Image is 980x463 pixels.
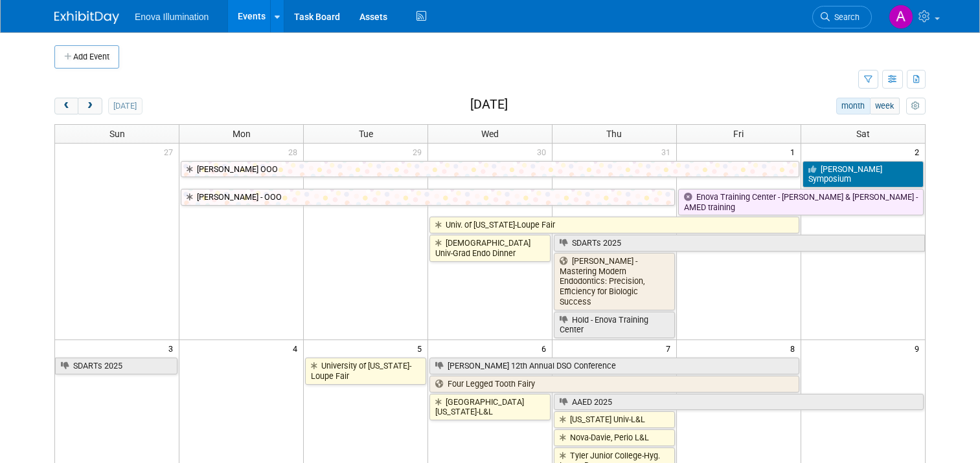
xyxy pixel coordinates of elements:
[906,98,926,114] button: myCustomButton
[536,144,552,160] span: 30
[55,358,177,374] a: SDARTs 2025
[856,129,870,139] span: Sat
[733,129,744,139] span: Fri
[913,144,925,160] span: 2
[481,129,499,139] span: Wed
[554,235,925,252] a: SDARTs 2025
[109,129,125,139] span: Sun
[167,340,179,356] span: 3
[836,98,871,114] button: month
[429,394,551,420] a: [GEOGRAPHIC_DATA][US_STATE]-L&L
[291,340,303,356] span: 4
[889,5,913,29] img: Andrea Miller
[416,340,427,356] span: 5
[870,98,900,114] button: week
[660,144,676,160] span: 31
[411,144,427,160] span: 29
[429,376,799,393] a: Four Legged Tooth Fairy
[554,429,675,446] a: Nova-Davie, Perio L&L
[540,340,552,356] span: 6
[108,98,142,114] button: [DATE]
[54,45,119,69] button: Add Event
[830,12,860,22] span: Search
[54,98,78,114] button: prev
[305,358,426,384] a: University of [US_STATE]-Loupe Fair
[913,340,925,356] span: 9
[359,129,373,139] span: Tue
[554,394,924,411] a: AAED 2025
[78,98,102,114] button: next
[429,235,551,261] a: [DEMOGRAPHIC_DATA] Univ-Grad Endo Dinner
[789,340,801,356] span: 8
[606,129,622,139] span: Thu
[803,161,924,188] a: [PERSON_NAME] Symposium
[181,189,674,206] a: [PERSON_NAME] - OOO
[665,340,676,356] span: 7
[789,144,801,160] span: 1
[812,6,872,28] a: Search
[135,12,209,22] span: Enova Illumination
[911,102,920,111] i: Personalize Calendar
[554,253,675,310] a: [PERSON_NAME] - Mastering Modern Endodontics: Precision, Efficiency for Biologic Success
[163,144,179,160] span: 27
[429,217,799,233] a: Univ. of [US_STATE]-Loupe Fair
[429,358,799,374] a: [PERSON_NAME] 12th Annual DSO Conference
[54,11,119,24] img: ExhibitDay
[678,189,924,215] a: Enova Training Center - [PERSON_NAME] & [PERSON_NAME] - AMED training
[554,411,675,428] a: [US_STATE] Univ-L&L
[554,312,675,338] a: Hold - Enova Training Center
[181,161,799,178] a: [PERSON_NAME] OOO
[233,129,251,139] span: Mon
[287,144,303,160] span: 28
[470,98,508,112] h2: [DATE]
